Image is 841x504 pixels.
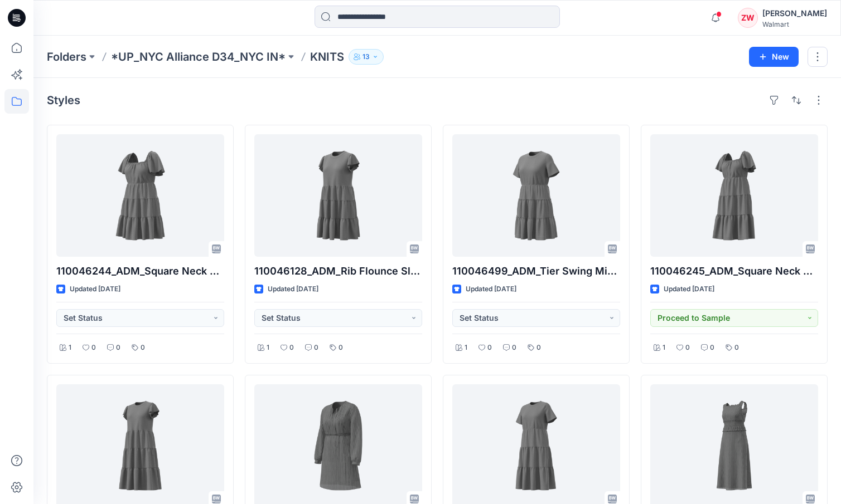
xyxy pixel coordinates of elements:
button: New [749,47,799,67]
a: Folders [47,49,86,65]
a: 110046245_ADM_Square Neck Flutter Tier Midi Dress [650,134,818,257]
a: 110046128_ADM_Rib Flounce Slv Swing Mini Dress [254,134,422,257]
p: 110046128_ADM_Rib Flounce Slv Swing Mini Dress [254,263,422,279]
p: 0 [289,342,294,354]
p: KNITS [310,49,344,65]
p: Updated [DATE] [664,283,714,295]
p: 13 [362,51,370,63]
div: Walmart [762,20,827,28]
p: 1 [663,342,665,354]
a: 110046244_ADM_Square Neck Flutter Tier Mini Dress [56,134,224,257]
p: 1 [465,342,467,354]
p: 0 [314,342,318,354]
p: Updated [DATE] [466,283,516,295]
p: 0 [734,342,739,354]
a: *UP_NYC Alliance D34_NYC IN* [111,49,286,65]
p: 0 [536,342,541,354]
p: 0 [116,342,120,354]
p: 110046244_ADM_Square Neck Flutter Tier Mini Dress [56,263,224,279]
h4: Styles [47,94,80,107]
a: 110046499_ADM_Tier Swing Mini Dress [452,134,620,257]
p: 0 [685,342,690,354]
p: 0 [91,342,96,354]
p: 0 [710,342,714,354]
p: 0 [339,342,343,354]
p: 1 [69,342,71,354]
p: 110046499_ADM_Tier Swing Mini Dress [452,263,620,279]
p: Updated [DATE] [70,283,120,295]
div: [PERSON_NAME] [762,7,827,20]
p: 1 [267,342,269,354]
button: 13 [349,49,384,65]
p: 110046245_ADM_Square Neck Flutter Tier Midi Dress [650,263,818,279]
div: ZW [738,8,758,28]
p: 0 [141,342,145,354]
p: 0 [487,342,492,354]
p: 0 [512,342,516,354]
p: Updated [DATE] [268,283,318,295]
